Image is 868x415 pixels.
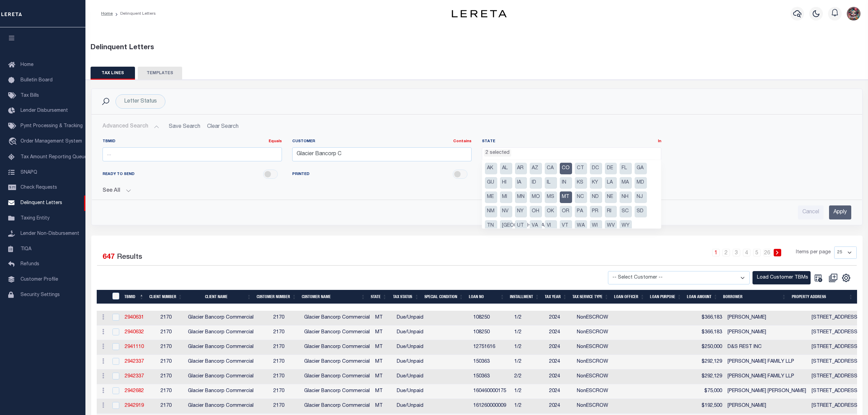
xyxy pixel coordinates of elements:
a: 5 [753,249,761,256]
td: [PERSON_NAME] [725,399,809,414]
td: 1/2 [512,311,546,325]
li: Delinquent Letters [113,11,156,17]
th: Client Name: activate to sort column ascending [185,290,254,304]
a: 2 [722,249,730,256]
li: CA [545,163,557,174]
th: LOAN AMOUNT: activate to sort column ascending [684,290,720,304]
th: LOAN PURPOSE: activate to sort column ascending [647,290,684,304]
li: WY [620,220,632,232]
a: Contains [453,139,472,143]
li: OH [530,206,542,217]
span: Due/Unpaid [397,359,423,364]
label: Results [117,252,142,263]
input: Cancel [798,205,824,219]
span: PRINTED [292,172,310,177]
li: ND [590,191,602,203]
span: 2170 [161,389,172,393]
li: IL [545,177,557,189]
span: Items per page [796,249,831,256]
li: IA [515,177,527,189]
li: ME [485,191,497,203]
td: 12751616 [471,340,512,355]
td: 1/2 [512,355,546,370]
span: Due/Unpaid [397,403,423,408]
span: SNAPQ [21,170,37,175]
th: LOAN OFFICER: activate to sort column ascending [611,290,647,304]
td: D&S REST INC [725,340,809,355]
li: WA [575,220,587,232]
a: 2941110 [125,345,144,349]
a: 2942919 [125,403,144,408]
span: READY TO SEND [103,172,135,177]
li: VA [530,220,542,232]
td: [PERSON_NAME] FAMILY LLP [725,370,809,384]
span: Taxing Entity [21,216,50,221]
a: Equals [269,139,282,143]
li: TN [485,220,497,232]
td: [PERSON_NAME] FAMILY LLP [725,355,809,370]
li: [GEOGRAPHIC_DATA] [500,220,512,232]
td: 161260000009 [471,399,512,414]
li: OK [545,206,557,217]
li: PA [575,206,587,217]
li: AZ [530,163,542,174]
td: [PERSON_NAME] [725,311,809,325]
li: NM [485,206,497,217]
td: $292,129 [689,355,725,370]
li: 2 selected [484,149,511,157]
td: $366,183 [689,325,725,340]
th: BORROWER: activate to sort column ascending [720,290,789,304]
span: Due/Unpaid [397,374,423,379]
td: $75,000 [689,384,725,399]
li: SD [635,206,647,217]
td: 2024 [546,399,574,414]
li: GU [485,177,497,189]
span: 2170 [273,330,284,335]
li: SC [620,206,632,217]
span: Customer Profile [21,277,58,282]
li: MS [545,191,557,203]
span: Pymt Processing & Tracking [21,124,83,129]
li: NV [500,206,512,217]
li: NH [620,191,632,203]
button: See All [103,188,851,194]
label: TBMID [103,139,282,145]
li: NC [575,191,587,203]
button: TAX LINES [91,67,135,80]
td: Glacier Bancorp Commercial [301,311,372,325]
div: Delinquent Letters [91,43,863,53]
span: 2170 [273,345,284,349]
li: WI [590,220,602,232]
span: Glacier Bancorp Commercial [188,315,254,320]
li: MT [560,191,572,203]
span: Delinquent Letters [21,201,62,205]
div: Letter Status [116,94,165,109]
td: NonESCROW [574,325,616,340]
td: MT [372,370,394,384]
th: Client Number: activate to sort column ascending [147,290,185,304]
span: Glacier Bancorp Commercial [188,389,254,393]
input: ... [292,147,472,161]
td: 108250 [471,325,512,340]
td: Glacier Bancorp Commercial [301,325,372,340]
td: 1/2 [512,340,546,355]
label: STATE [482,139,661,145]
td: Glacier Bancorp Commercial [301,384,372,399]
li: KS [575,177,587,189]
th: STATE: activate to sort column ascending [368,290,390,304]
li: ID [530,177,542,189]
td: MT [372,384,394,399]
td: $292,129 [689,370,725,384]
td: $250,000 [689,340,725,355]
span: Bulletin Board [21,78,53,83]
span: Check Requests [21,185,57,190]
a: In [658,139,661,143]
th: Customer Name: activate to sort column ascending [299,290,368,304]
td: 2024 [546,340,574,355]
li: LA [605,177,617,189]
td: 1/2 [512,325,546,340]
li: NE [605,191,617,203]
li: VI [545,220,557,232]
a: 1 [712,249,720,256]
li: OR [560,206,572,217]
